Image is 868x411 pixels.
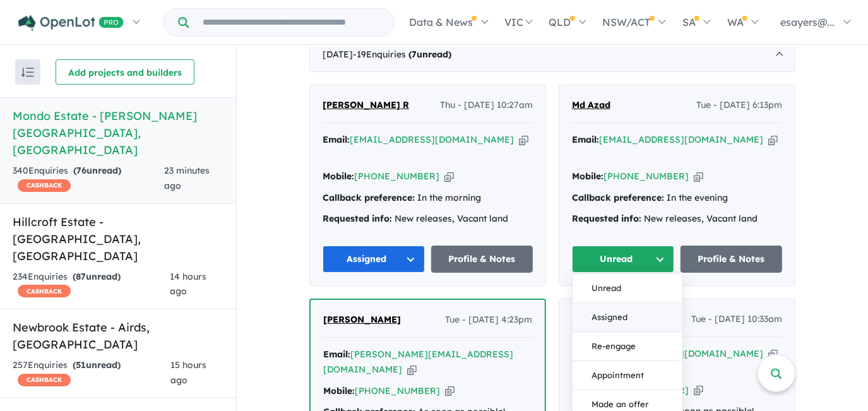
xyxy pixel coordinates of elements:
[696,98,782,113] span: Tue - [DATE] 6:13pm
[323,99,409,110] span: [PERSON_NAME] R
[56,59,194,85] button: Add projects and builders
[323,314,401,325] span: [PERSON_NAME]
[13,213,223,265] h5: Hillcroft Estate - [GEOGRAPHIC_DATA] , [GEOGRAPHIC_DATA]
[444,170,454,183] button: Copy
[445,313,532,328] span: Tue - [DATE] 4:23pm
[323,170,354,182] strong: Mobile:
[170,271,207,297] span: 14 hours ago
[18,374,71,386] span: CASHBACK
[170,359,206,386] span: 15 hours ago
[572,211,782,227] div: New releases, Vacant land
[323,134,350,145] strong: Email:
[323,246,425,273] button: Assigned
[573,275,682,304] button: Unread
[445,384,455,398] button: Copy
[76,271,86,282] span: 87
[572,246,674,273] button: Unread
[780,16,835,28] span: esayers@...
[323,192,415,203] strong: Callback preference:
[18,15,124,31] img: Openlot PRO Logo White
[354,170,439,182] a: [PHONE_NUMBER]
[694,384,703,397] button: Copy
[768,133,778,146] button: Copy
[572,170,603,182] strong: Mobile:
[18,179,71,192] span: CASHBACK
[572,98,610,113] a: Md Azad
[73,359,121,371] strong: ( unread)
[407,363,417,376] button: Copy
[309,37,795,73] div: [DATE]
[73,165,121,176] strong: ( unread)
[572,99,610,110] span: Md Azad
[412,49,417,60] span: 7
[13,107,223,158] h5: Mondo Estate - [PERSON_NAME][GEOGRAPHIC_DATA] , [GEOGRAPHIC_DATA]
[681,246,783,273] a: Profile & Notes
[323,211,533,227] div: New releases, Vacant land
[13,319,223,353] h5: Newbrook Estate - Airds , [GEOGRAPHIC_DATA]
[572,191,782,206] div: In the evening
[691,312,782,327] span: Tue - [DATE] 10:33am
[323,348,350,360] strong: Email:
[323,191,533,206] div: In the morning
[13,164,164,194] div: 340 Enquir ies
[573,362,682,391] button: Appointment
[164,165,210,191] span: 23 minutes ago
[603,170,689,182] a: [PHONE_NUMBER]
[355,385,440,396] a: [PHONE_NUMBER]
[768,347,778,360] button: Copy
[76,165,86,176] span: 76
[323,348,513,375] a: [PERSON_NAME][EMAIL_ADDRESS][DOMAIN_NAME]
[353,49,451,60] span: - 19 Enquir ies
[323,385,355,396] strong: Mobile:
[323,213,392,224] strong: Requested info:
[323,98,409,113] a: [PERSON_NAME] R
[73,271,121,282] strong: ( unread)
[519,133,528,146] button: Copy
[191,9,391,36] input: Try estate name, suburb, builder or developer
[599,134,763,145] a: [EMAIL_ADDRESS][DOMAIN_NAME]
[573,304,682,333] button: Assigned
[13,358,170,388] div: 257 Enquir ies
[323,313,401,328] a: [PERSON_NAME]
[18,285,71,297] span: CASHBACK
[431,246,533,273] a: Profile & Notes
[694,170,703,183] button: Copy
[13,270,170,300] div: 234 Enquir ies
[76,359,86,371] span: 51
[572,192,664,203] strong: Callback preference:
[350,134,514,145] a: [EMAIL_ADDRESS][DOMAIN_NAME]
[573,333,682,362] button: Re-engage
[408,49,451,60] strong: ( unread)
[572,213,641,224] strong: Requested info:
[572,134,599,145] strong: Email:
[21,68,34,77] img: sort.svg
[440,98,533,113] span: Thu - [DATE] 10:27am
